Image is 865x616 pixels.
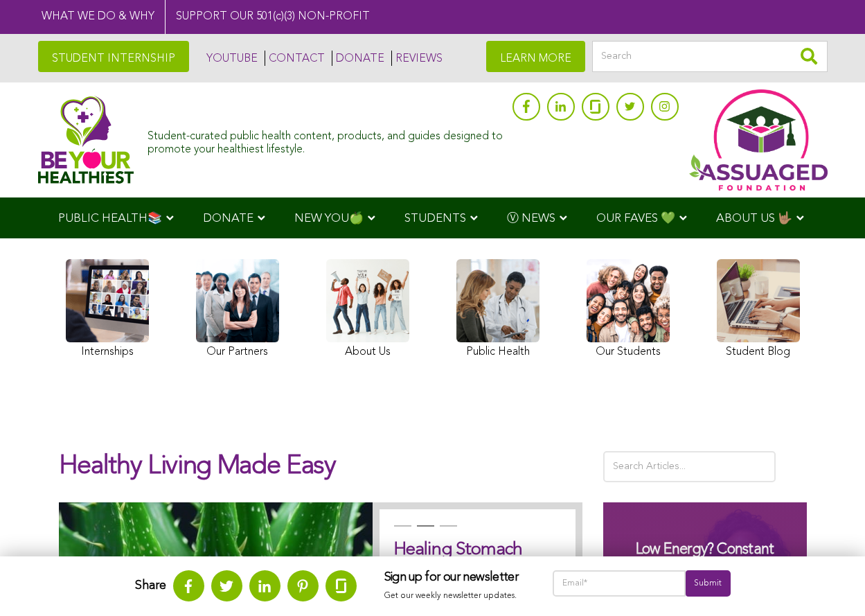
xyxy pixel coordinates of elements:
span: Ⓥ NEWS [507,213,555,225]
img: glassdoor [590,100,600,114]
a: YOUTUBE [203,51,258,66]
input: Submit [686,570,730,597]
input: Email* [553,570,686,597]
a: CONTACT [265,51,325,66]
span: ABOUT US 🤟🏽 [716,213,792,225]
span: STUDENTS [404,213,466,225]
span: DONATE [203,213,253,225]
span: OUR FAVES 💚 [596,213,675,225]
div: Student-curated public health content, products, and guides designed to promote your healthiest l... [148,123,505,157]
a: LEARN MORE [486,41,585,72]
a: STUDENT INTERNSHIP [38,41,189,72]
input: Search [592,41,828,72]
button: 3 of 3 [440,525,454,539]
span: NEW YOU🍏 [294,213,364,225]
img: Assuaged [38,96,134,184]
p: Get our weekly newsletter updates. [384,588,525,604]
span: PUBLIC HEALTH📚 [58,213,162,225]
h3: Sign up for our newsletter [384,570,525,586]
h1: Healthy Living Made Easy [59,451,582,495]
h3: Low Energy? Constant Hunger? [617,540,793,579]
img: Assuaged App [689,89,828,191]
iframe: Chat Widget [796,549,865,616]
strong: Share [135,579,166,592]
button: 2 of 3 [417,525,431,539]
button: 1 of 3 [394,525,408,539]
img: glassdoor.svg [336,579,346,593]
a: REVIEWS [391,51,443,66]
h2: Healing Stomach Problems with Aloe [PERSON_NAME] [393,537,561,613]
div: Navigation Menu [38,197,828,238]
input: Search Articles... [603,451,776,482]
a: DONATE [332,51,384,66]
